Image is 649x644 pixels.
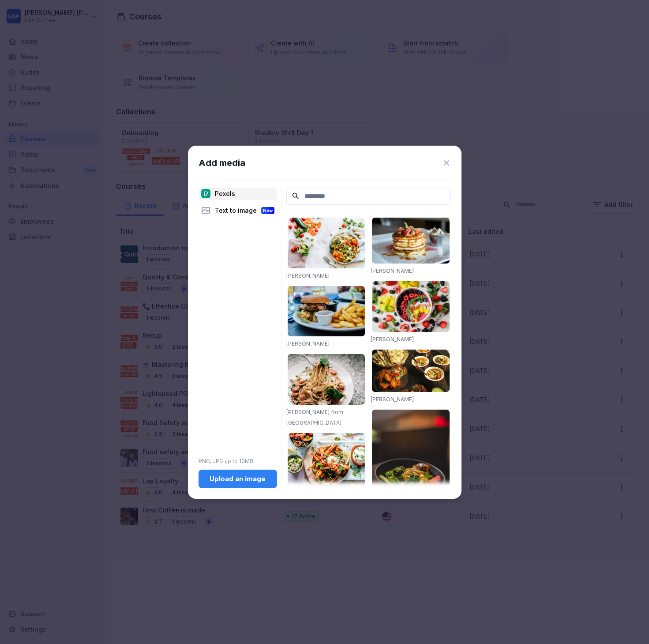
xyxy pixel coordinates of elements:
img: pexels.png [201,189,210,198]
a: [PERSON_NAME] from [GEOGRAPHIC_DATA] [286,409,343,426]
div: New [261,207,274,214]
h1: Add media [199,156,245,169]
p: PNG, JPG up to 10MB [199,457,277,465]
div: Text to image [199,204,277,217]
a: [PERSON_NAME] [371,396,414,403]
div: Pexels [199,188,277,200]
div: Upload an image [206,474,270,484]
a: [PERSON_NAME] [286,272,330,279]
a: [PERSON_NAME] [286,340,330,347]
a: [PERSON_NAME] [371,267,414,274]
a: [PERSON_NAME] [371,336,414,343]
button: Upload an image [199,470,277,488]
